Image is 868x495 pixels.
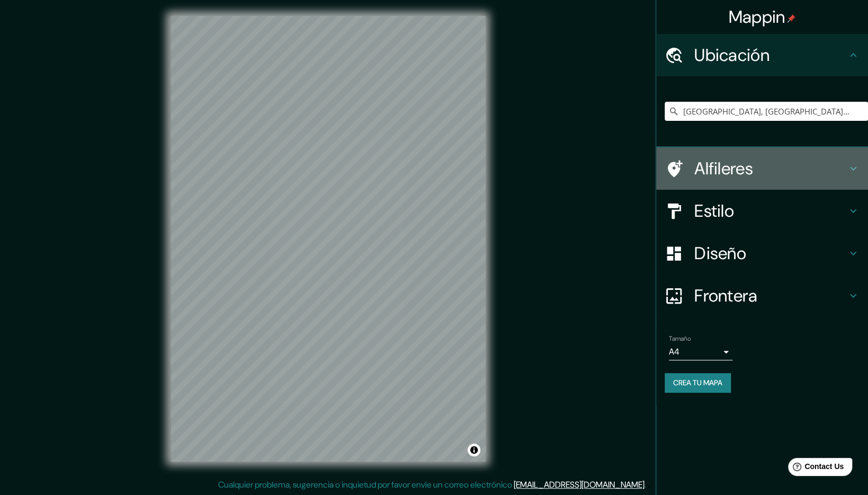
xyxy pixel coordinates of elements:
[694,200,847,222] h4: Estilo
[656,147,868,190] div: Alfileres
[694,45,847,66] h4: Ubicación
[669,334,691,343] label: Tamaño
[468,444,480,456] button: Toggle attribution
[656,34,868,76] div: Ubicación
[656,190,868,232] div: Estilo
[656,232,868,275] div: Diseño
[694,158,847,179] h4: Alfileres
[514,479,645,490] a: [EMAIL_ADDRESS][DOMAIN_NAME]
[171,16,486,462] canvas: Map
[694,285,847,306] h4: Frontera
[694,243,847,264] h4: Diseño
[648,479,650,491] div: .
[218,479,646,491] p: Cualquier problema, sugerencia o inquietud por favor envíe un correo electrónico .
[665,102,868,121] input: Pick your city or area
[669,343,732,360] div: A4
[656,275,868,317] div: Frontera
[787,14,795,23] img: pin-icon.png
[665,373,731,393] button: Crea tu mapa
[729,6,796,28] h4: Mappin
[646,479,648,491] div: .
[774,454,856,483] iframe: Help widget launcher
